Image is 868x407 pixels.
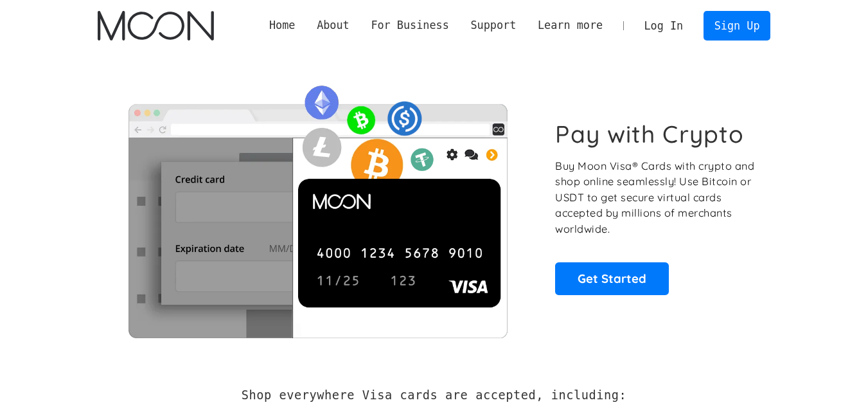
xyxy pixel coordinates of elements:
[258,17,306,33] a: Home
[470,17,516,33] div: Support
[633,12,694,40] a: Log In
[460,17,527,33] div: Support
[371,17,448,33] div: For Business
[98,11,214,41] img: Moon Logo
[306,17,360,33] div: About
[527,17,614,33] div: Learn more
[555,262,669,294] a: Get Started
[317,17,350,33] div: About
[704,11,770,40] a: Sign Up
[98,11,214,41] a: home
[555,158,756,237] p: Buy Moon Visa® Cards with crypto and shop online seamlessly! Use Bitcoin or USDT to get secure vi...
[538,17,603,33] div: Learn more
[242,388,626,402] h2: Shop everywhere Visa cards are accepted, including:
[98,77,538,338] img: Moon Cards let you spend your crypto anywhere Visa is accepted.
[360,17,460,33] div: For Business
[555,120,744,149] h1: Pay with Crypto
